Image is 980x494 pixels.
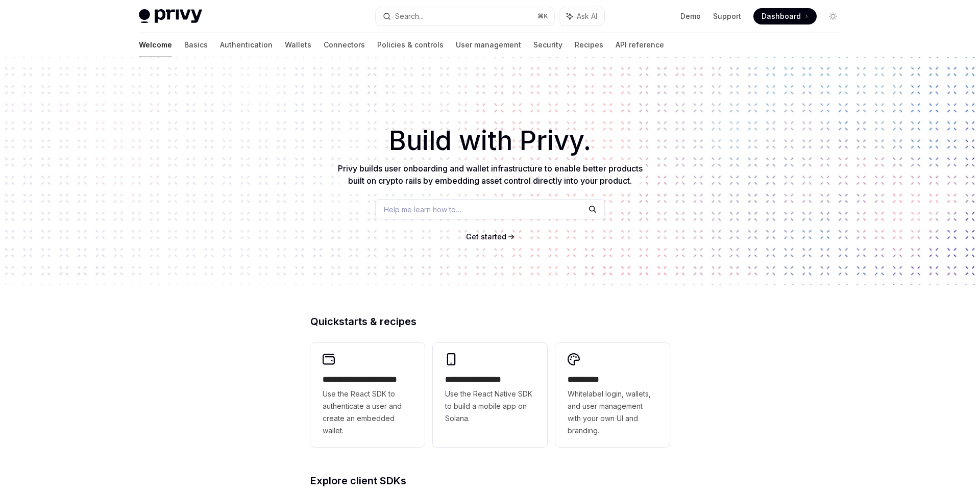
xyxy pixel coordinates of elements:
[184,33,208,57] a: Basics
[324,33,365,57] a: Connectors
[825,8,841,24] button: Toggle dark mode
[310,316,416,327] span: Quickstarts & recipes
[616,33,664,57] a: API reference
[456,33,521,57] a: User management
[762,11,801,21] span: Dashboard
[285,33,311,57] a: Wallets
[376,7,554,26] button: Search...⌘K
[139,9,202,23] img: light logo
[680,11,701,21] a: Demo
[713,11,741,21] a: Support
[323,388,412,437] span: Use the React SDK to authenticate a user and create an embedded wallet.
[466,232,506,242] a: Get started
[537,12,548,20] span: ⌘ K
[533,33,562,57] a: Security
[220,33,273,57] a: Authentication
[577,11,597,21] span: Ask AI
[338,163,643,186] span: Privy builds user onboarding and wallet infrastructure to enable better products built on crypto ...
[555,343,670,447] a: **** *****Whitelabel login, wallets, and user management with your own UI and branding.
[310,476,406,486] span: Explore client SDKs
[395,10,424,22] div: Search...
[568,388,657,437] span: Whitelabel login, wallets, and user management with your own UI and branding.
[445,388,535,425] span: Use the React Native SDK to build a mobile app on Solana.
[384,204,461,215] span: Help me learn how to…
[466,232,506,241] span: Get started
[753,8,817,24] a: Dashboard
[559,7,604,26] button: Ask AI
[389,132,591,150] span: Build with Privy.
[433,343,547,447] a: **** **** **** ***Use the React Native SDK to build a mobile app on Solana.
[575,33,603,57] a: Recipes
[139,33,172,57] a: Welcome
[377,33,444,57] a: Policies & controls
